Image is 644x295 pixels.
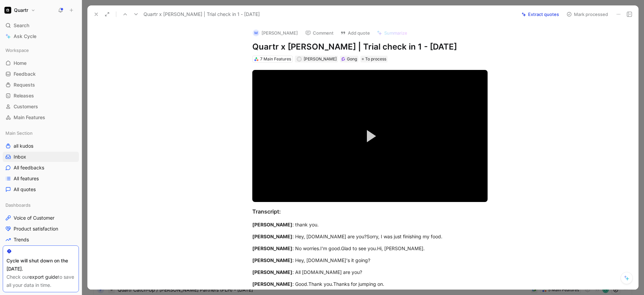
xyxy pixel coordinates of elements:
span: All feedbacks [14,164,44,171]
span: Ask Cycle [14,32,36,40]
span: Search [14,21,29,30]
div: Main Sectionall kudosInboxAll feedbacksAll featuresAll quotes [3,128,79,195]
a: Releases [3,91,79,101]
img: Quartr [4,7,11,14]
div: : No worries.I'm good.Glad to see you.Hi, [PERSON_NAME]. [252,245,488,252]
span: Feedback [14,71,36,77]
a: All feedbacks [3,163,79,173]
a: Product satisfaction [3,224,79,234]
div: 7 Main Features [260,56,291,62]
span: To process [365,56,386,62]
h1: Quartr [14,7,28,13]
button: Extract quotes [519,10,562,19]
span: Releases [14,92,34,99]
a: export guide [29,274,58,280]
mark: [PERSON_NAME] [252,281,292,287]
div: Check our to save all your data in time. [6,273,75,289]
mark: [PERSON_NAME] [252,257,292,263]
a: Home [3,58,79,68]
div: Video Player [252,70,488,202]
div: Gong [347,56,357,62]
div: O [297,57,301,61]
button: QuartrQuartr [3,5,37,15]
div: Search [3,20,79,31]
span: Product satisfaction [14,225,58,232]
button: Add quote [337,28,373,38]
a: All quotes [3,184,79,195]
div: : Good.Thank you.Thanks for jumping on. [252,280,488,288]
span: Quartr x [PERSON_NAME] | Trial check in 1 - [DATE] [143,10,260,18]
span: All features [14,175,39,182]
a: Feedback [3,69,79,79]
a: Voice of Customer [3,213,79,223]
button: Comment [302,28,337,38]
span: Dashboards [5,202,31,208]
div: : Hey, [DOMAIN_NAME] are you?Sorry, I was just finishing my food. [252,233,488,240]
span: [PERSON_NAME] [304,56,337,61]
a: Trends [3,235,79,245]
div: Transcript: [252,207,488,216]
div: Main Section [3,128,79,138]
mark: [PERSON_NAME] [252,245,292,251]
span: Customers [14,103,38,110]
div: M [253,30,259,36]
div: Workspace [3,45,79,55]
span: Home [14,60,27,67]
a: Main Features [3,112,79,123]
a: Requests [3,80,79,90]
h1: Quartr x [PERSON_NAME] | Trial check in 1 - [DATE] [252,41,488,52]
mark: [PERSON_NAME] [252,222,292,227]
div: : thank you. [252,221,488,228]
mark: [PERSON_NAME] [252,269,292,275]
div: Cycle will shut down on the [DATE]. [6,257,75,273]
button: Summarize [374,28,410,38]
span: Voice of Customer [14,215,54,221]
span: all kudos [14,143,33,149]
button: Mark processed [563,10,611,19]
span: Inbox [14,153,26,160]
span: Requests [14,81,35,88]
a: All features [3,173,79,184]
div: DashboardsVoice of CustomerProduct satisfactionTrendsFeature viewCustomer view [3,200,79,266]
div: : Hey, [DOMAIN_NAME]'s it going? [252,257,488,264]
a: all kudos [3,141,79,151]
span: Main Section [5,130,33,136]
span: Summarize [384,30,407,36]
a: Ask Cycle [3,31,79,41]
a: Customers [3,102,79,112]
mark: [PERSON_NAME] [252,234,292,239]
div: To process [360,56,388,62]
span: Workspace [5,47,29,54]
a: Inbox [3,152,79,162]
button: Play Video [355,121,385,151]
div: : All [DOMAIN_NAME] are you? [252,269,488,276]
span: Trends [14,236,29,243]
span: All quotes [14,186,36,193]
span: Main Features [14,114,45,121]
button: M[PERSON_NAME] [250,28,301,38]
div: Dashboards [3,200,79,210]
